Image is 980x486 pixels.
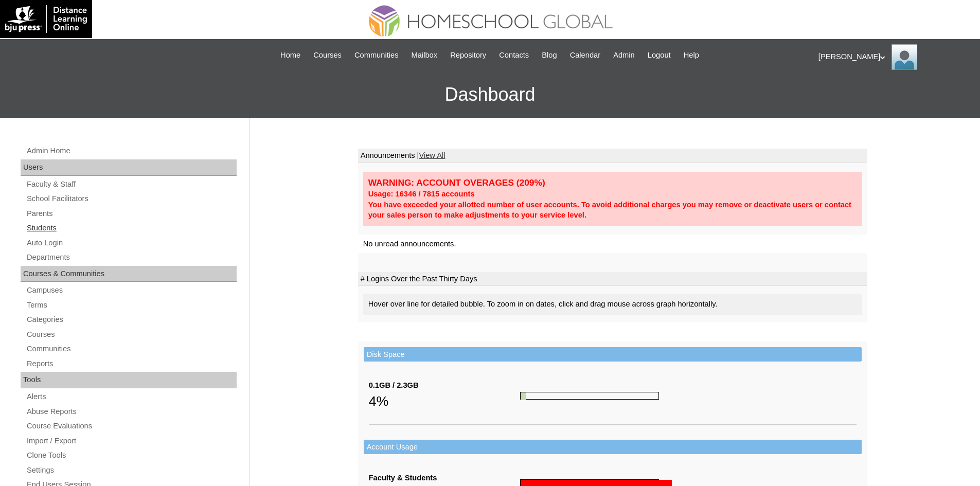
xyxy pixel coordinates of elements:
span: Blog [542,49,557,61]
a: Settings [26,464,237,477]
a: Communities [349,49,404,61]
span: Admin [613,49,635,61]
div: 4% [369,391,520,411]
div: Tools [21,372,237,388]
td: Account Usage [364,440,862,455]
a: Repository [445,49,491,61]
span: Help [684,49,699,61]
td: Announcements | [358,149,867,163]
div: 0.1GB / 2.3GB [369,380,520,391]
a: Courses [26,328,237,341]
div: [PERSON_NAME] [818,44,970,70]
div: Faculty & Students [369,473,520,483]
a: Campuses [26,284,237,297]
a: Communities [26,343,237,355]
td: # Logins Over the Past Thirty Days [358,272,867,286]
a: Calendar [565,49,605,61]
a: Departments [26,251,237,264]
div: You have exceeded your allotted number of user accounts. To avoid additional charges you may remo... [368,200,857,221]
div: Courses & Communities [21,266,237,282]
a: Admin Home [26,145,237,157]
a: Parents [26,207,237,220]
a: School Facilitators [26,192,237,205]
a: Terms [26,299,237,312]
td: No unread announcements. [358,235,867,254]
a: Categories [26,313,237,326]
span: Mailbox [412,49,438,61]
div: WARNING: ACCOUNT OVERAGES (209%) [368,177,857,189]
h3: Dashboard [5,71,975,118]
span: Home [280,49,300,61]
a: Courses [308,49,347,61]
strong: Usage: 16346 / 7815 accounts [368,190,475,198]
a: Clone Tools [26,449,237,462]
a: Course Evaluations [26,420,237,433]
img: Ariane Ebuen [892,44,917,70]
a: Help [679,49,704,61]
a: Home [275,49,306,61]
a: View All [419,151,445,159]
span: Courses [313,49,342,61]
a: Logout [643,49,676,61]
a: Admin [608,49,640,61]
a: Students [26,222,237,235]
a: Auto Login [26,237,237,249]
span: Calendar [570,49,600,61]
a: Blog [537,49,562,61]
span: Repository [450,49,486,61]
span: Logout [648,49,671,61]
a: Contacts [494,49,534,61]
a: Import / Export [26,435,237,447]
div: Users [21,159,237,176]
a: Alerts [26,390,237,403]
div: Hover over line for detailed bubble. To zoom in on dates, click and drag mouse across graph horiz... [363,294,862,315]
a: Reports [26,357,237,370]
td: Disk Space [364,347,862,362]
span: Communities [354,49,399,61]
a: Faculty & Staff [26,178,237,191]
a: Mailbox [406,49,443,61]
img: logo-white.png [5,5,87,33]
span: Contacts [499,49,529,61]
a: Abuse Reports [26,405,237,418]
